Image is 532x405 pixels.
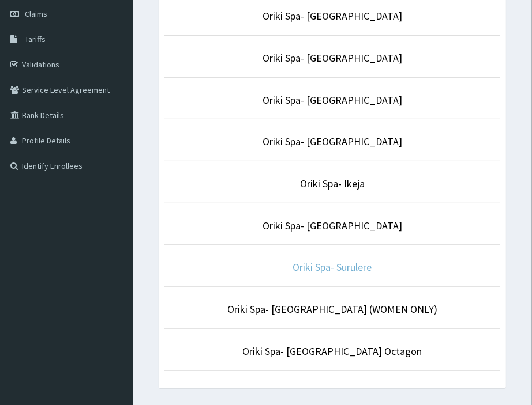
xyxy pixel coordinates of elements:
a: Oriki Spa- [GEOGRAPHIC_DATA] [263,135,402,148]
a: Oriki Spa- [GEOGRAPHIC_DATA] [263,219,402,232]
a: Oriki Spa- [GEOGRAPHIC_DATA] [263,93,402,107]
a: Oriki Spa- Surulere [293,260,372,274]
a: Oriki Spa- [GEOGRAPHIC_DATA] [263,9,402,22]
a: Oriki Spa- [GEOGRAPHIC_DATA] [263,51,402,65]
a: Oriki Spa- [GEOGRAPHIC_DATA] (WOMEN ONLY) [227,302,437,316]
a: Oriki Spa- [GEOGRAPHIC_DATA] Octagon [243,345,422,358]
span: Claims [25,9,47,19]
span: Tariffs [25,34,46,44]
a: Oriki Spa- Ikeja [300,177,365,190]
